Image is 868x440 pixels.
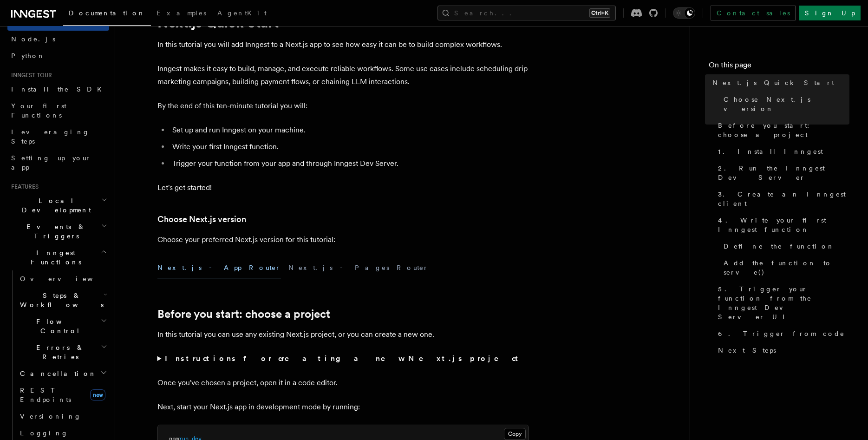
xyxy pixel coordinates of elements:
a: Setting up your app [7,150,109,176]
a: 2. Run the Inngest Dev Server [714,160,849,186]
span: 4. Write your first Inngest function [718,216,849,234]
a: Choose Next.js version [157,213,246,226]
button: Inngest Functions [7,244,109,270]
span: Examples [157,9,206,17]
span: Steps & Workflows [16,291,104,309]
p: In this tutorial you will add Inngest to a Next.js app to see how easy it can be to build complex... [157,38,529,51]
a: Python [7,47,109,64]
a: Contact sales [711,6,796,20]
p: Next, start your Next.js app in development mode by running: [157,401,529,414]
span: Next Steps [718,346,776,355]
span: Versioning [20,413,81,420]
span: 1. Install Inngest [718,147,823,156]
span: Leveraging Steps [11,128,90,145]
a: Next.js Quick Start [709,74,849,91]
button: Search...Ctrl+K [437,6,616,20]
span: Add the function to serve() [724,258,849,277]
button: Steps & Workflows [16,287,109,313]
button: Toggle dark mode [673,7,695,19]
span: 3. Create an Inngest client [718,190,849,208]
button: Flow Control [16,313,109,339]
p: Once you've chosen a project, open it in a code editor. [157,376,529,389]
a: Add the function to serve() [720,255,849,281]
span: Local Development [7,196,101,215]
a: Define the function [720,238,849,255]
span: Cancellation [16,369,97,378]
span: 2. Run the Inngest Dev Server [718,164,849,182]
span: REST Endpoints [20,387,71,403]
span: Features [7,183,39,190]
span: Python [11,52,45,59]
p: Let's get started! [157,181,529,194]
span: Events & Triggers [7,222,101,241]
a: Choose Next.js version [720,91,849,117]
p: In this tutorial you can use any existing Next.js project, or you can create a new one. [157,328,529,341]
button: Cancellation [16,365,109,382]
span: 6. Trigger from code [718,329,845,338]
span: new [90,389,105,401]
button: Errors & Retries [16,339,109,365]
span: Next.js Quick Start [712,78,834,87]
button: Next.js - App Router [157,257,281,278]
a: Leveraging Steps [7,124,109,150]
button: Local Development [7,192,109,218]
span: Documentation [69,9,145,17]
kbd: Ctrl+K [589,8,610,18]
a: Documentation [63,3,151,26]
a: 1. Install Inngest [714,143,849,160]
a: Overview [16,270,109,287]
a: 3. Create an Inngest client [714,186,849,212]
span: Define the function [724,242,835,251]
a: Examples [151,3,212,25]
a: Node.js [7,31,109,47]
span: Overview [20,275,116,282]
a: Next Steps [714,342,849,359]
a: 6. Trigger from code [714,325,849,342]
strong: Instructions for creating a new Next.js project [165,354,522,363]
a: AgentKit [212,3,272,25]
span: Choose Next.js version [724,95,849,113]
a: Before you start: choose a project [157,308,330,321]
span: Inngest tour [7,72,52,79]
p: By the end of this ten-minute tutorial you will: [157,99,529,112]
span: Flow Control [16,317,101,335]
li: Write your first Inngest function. [170,140,529,153]
button: Events & Triggers [7,218,109,244]
a: Install the SDK [7,81,109,98]
span: Install the SDK [11,85,107,93]
button: Copy [504,428,526,440]
a: Your first Functions [7,98,109,124]
span: Inngest Functions [7,248,100,267]
a: 5. Trigger your function from the Inngest Dev Server UI [714,281,849,325]
a: 4. Write your first Inngest function [714,212,849,238]
p: Choose your preferred Next.js version for this tutorial: [157,233,529,246]
span: AgentKit [217,9,267,17]
span: Node.js [11,35,55,43]
a: Sign Up [799,6,861,20]
a: Versioning [16,408,109,425]
li: Trigger your function from your app and through Inngest Dev Server. [170,157,529,170]
button: Next.js - Pages Router [288,257,429,278]
span: Errors & Retries [16,343,101,361]
span: Before you start: choose a project [718,121,849,139]
p: Inngest makes it easy to build, manage, and execute reliable workflows. Some use cases include sc... [157,62,529,88]
a: REST Endpointsnew [16,382,109,408]
span: Your first Functions [11,102,66,119]
span: Logging [20,429,68,437]
span: 5. Trigger your function from the Inngest Dev Server UI [718,284,849,322]
h4: On this page [709,59,849,74]
li: Set up and run Inngest on your machine. [170,124,529,137]
a: Before you start: choose a project [714,117,849,143]
span: Setting up your app [11,154,91,171]
summary: Instructions for creating a new Next.js project [157,352,529,365]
